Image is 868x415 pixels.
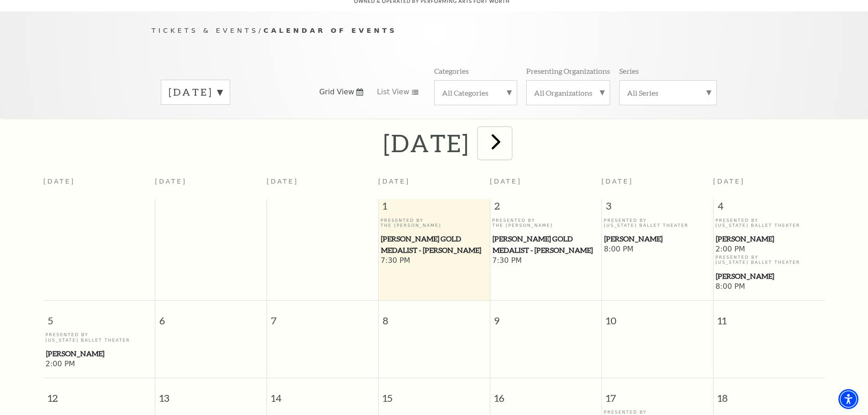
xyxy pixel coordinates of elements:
span: 14 [267,378,378,410]
span: Tickets & Events [152,26,259,34]
p: Presenting Organizations [526,66,610,76]
span: 8:00 PM [715,282,822,292]
span: 3 [602,199,713,217]
span: 7:30 PM [492,256,599,266]
p: Presented By [US_STATE] Ballet Theater [604,218,711,228]
p: / [152,25,717,36]
p: Presented By [US_STATE] Ballet Theater [46,332,153,343]
span: 5 [43,301,155,332]
p: Presented By [US_STATE] Ballet Theater [715,255,822,265]
span: 2 [490,199,601,217]
label: All Series [627,88,709,97]
span: Grid View [319,87,354,97]
span: 1 [379,199,490,217]
span: [PERSON_NAME] [604,233,710,245]
span: 11 [714,301,825,332]
p: Series [619,66,639,76]
span: List View [377,87,409,97]
span: 2:00 PM [46,359,153,369]
label: All Organizations [534,88,602,97]
p: Presented By The [PERSON_NAME] [380,218,488,228]
span: [PERSON_NAME] [46,348,152,359]
span: 15 [379,378,490,410]
label: All Categories [442,88,509,97]
span: [DATE] [378,178,410,185]
span: 9 [490,301,601,332]
span: [DATE] [713,178,745,185]
span: [DATE] [601,178,633,185]
span: 8:00 PM [604,245,711,255]
span: [PERSON_NAME] Gold Medalist - [PERSON_NAME] [493,233,599,256]
span: 7:30 PM [380,256,488,266]
span: 18 [714,378,825,410]
span: Calendar of Events [263,26,397,34]
span: 4 [714,199,825,217]
span: 2:00 PM [715,245,822,255]
th: [DATE] [267,172,378,199]
span: 16 [490,378,601,410]
span: 13 [155,378,267,410]
span: 10 [602,301,713,332]
span: [PERSON_NAME] [716,233,822,245]
th: [DATE] [155,172,267,199]
label: [DATE] [169,85,222,99]
p: Categories [434,66,469,76]
span: 7 [267,301,378,332]
span: [PERSON_NAME] Gold Medalist - [PERSON_NAME] [381,233,487,256]
span: [DATE] [490,178,522,185]
div: Accessibility Menu [838,389,858,409]
h2: [DATE] [383,128,469,158]
span: 12 [43,378,155,410]
span: 8 [379,301,490,332]
span: 17 [602,378,713,410]
th: [DATE] [43,172,155,199]
p: Presented By [US_STATE] Ballet Theater [715,218,822,228]
button: next [478,127,511,159]
p: Presented By The [PERSON_NAME] [492,218,599,228]
span: [PERSON_NAME] [716,271,822,282]
span: 6 [155,301,267,332]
